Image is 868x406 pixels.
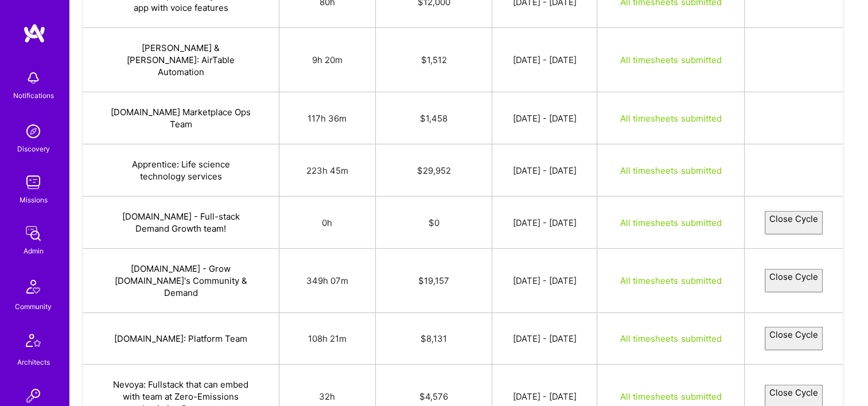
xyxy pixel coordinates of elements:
[17,356,50,368] div: Architects
[279,145,375,197] td: 223h 45m
[765,269,823,292] button: Close Cycle
[22,171,45,194] img: teamwork
[492,313,597,365] td: [DATE] - [DATE]
[611,112,730,124] div: All timesheets submitted
[611,333,730,345] div: All timesheets submitted
[109,263,252,299] button: [DOMAIN_NAME] - Grow [DOMAIN_NAME]'s Community & Demand
[22,120,45,143] img: discovery
[611,217,730,229] div: All timesheets submitted
[20,273,47,300] img: Community
[279,28,375,92] td: 9h 20m
[20,194,48,206] div: Missions
[22,67,45,89] img: bell
[375,145,492,197] td: $29,952
[17,143,50,155] div: Discovery
[15,300,52,313] div: Community
[279,92,375,145] td: 117h 36m
[109,158,252,182] button: Apprentice: Life science technology services
[375,249,492,313] td: $19,157
[611,165,730,177] div: All timesheets submitted
[279,313,375,365] td: 108h 21m
[492,92,597,145] td: [DATE] - [DATE]
[375,197,492,249] td: $0
[109,42,252,78] button: [PERSON_NAME] & [PERSON_NAME]: AirTable Automation
[279,197,375,249] td: 0h
[611,391,730,403] div: All timesheets submitted
[22,222,45,245] img: admin teamwork
[20,329,47,356] img: Architects
[114,333,247,345] button: [DOMAIN_NAME]: Platform Team
[375,92,492,145] td: $1,458
[492,145,597,197] td: [DATE] - [DATE]
[492,197,597,249] td: [DATE] - [DATE]
[492,28,597,92] td: [DATE] - [DATE]
[13,89,54,101] div: Notifications
[492,249,597,313] td: [DATE] - [DATE]
[109,106,252,130] button: [DOMAIN_NAME] Marketplace Ops Team
[23,23,46,44] img: logo
[375,313,492,365] td: $8,131
[109,210,252,235] button: [DOMAIN_NAME] - Full-stack Demand Growth team!
[24,245,44,257] div: Admin
[611,54,730,66] div: All timesheets submitted
[765,211,823,235] button: Close Cycle
[765,327,823,350] button: Close Cycle
[375,28,492,92] td: $1,512
[279,249,375,313] td: 349h 07m
[611,275,730,287] div: All timesheets submitted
